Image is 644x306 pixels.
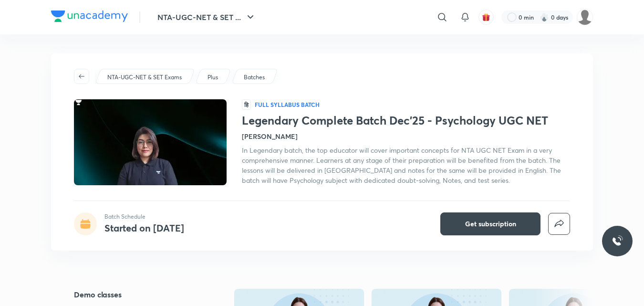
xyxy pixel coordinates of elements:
[242,73,267,82] a: Batches
[577,9,593,25] img: renuka
[242,146,561,185] span: In Legendary batch, the top educator will cover important concepts for NTA UGC NET Exam in a very...
[206,73,220,82] a: Plus
[208,73,218,82] p: Plus
[51,11,128,22] img: Company Logo
[482,13,490,21] img: avatar
[152,8,262,27] button: NTA-UGC-NET & SET ...
[255,101,320,108] p: Full Syllabus Batch
[242,99,251,110] span: हि
[74,289,204,300] h5: Demo classes
[478,10,494,25] button: avatar
[540,12,549,22] img: streak
[107,73,182,82] p: NTA-UGC-NET & SET Exams
[612,235,623,247] img: ttu
[104,222,184,234] h4: Started on [DATE]
[244,73,265,82] p: Batches
[51,11,128,24] a: Company Logo
[242,131,298,141] h4: [PERSON_NAME]
[104,212,184,221] p: Batch Schedule
[440,212,540,235] button: Get subscription
[242,114,570,127] h1: Legendary Complete Batch Dec'25 - Psychology UGC NET
[106,73,184,82] a: NTA-UGC-NET & SET Exams
[73,98,228,186] img: Thumbnail
[465,219,516,229] span: Get subscription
